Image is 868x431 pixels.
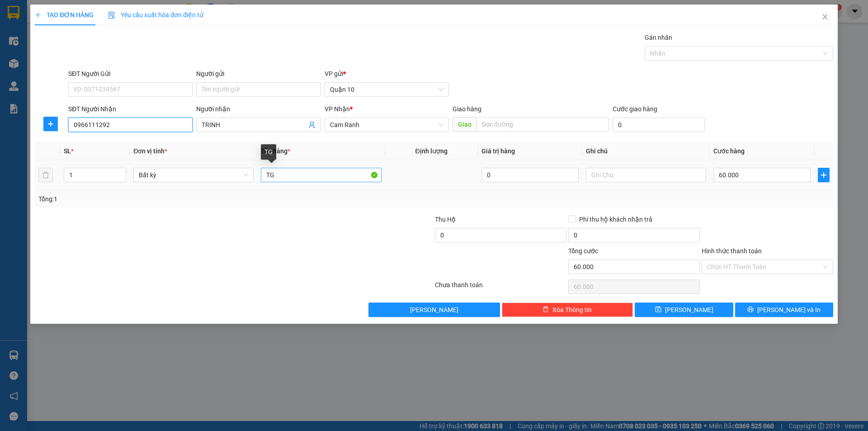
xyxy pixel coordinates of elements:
[330,118,443,132] span: Cam Ranh
[261,144,276,160] div: TG
[38,194,335,204] div: Tổng: 1
[586,168,706,182] input: Ghi Chú
[44,120,57,128] span: plus
[576,214,656,224] span: Phí thu hộ khách nhận trả
[613,105,657,113] label: Cước giao hàng
[818,171,829,179] span: plus
[434,280,567,296] div: Chưa thanh toán
[108,12,115,19] img: icon
[453,105,481,113] span: Giao hàng
[330,83,443,96] span: Quận 10
[757,305,821,315] span: [PERSON_NAME] và In
[542,306,549,313] span: delete
[64,147,71,155] span: SL
[43,117,58,131] button: plus
[821,13,829,20] span: close
[552,305,592,315] span: Xóa Thông tin
[435,216,456,223] span: Thu Hộ
[11,58,46,117] b: Hòa [GEOGRAPHIC_DATA]
[98,11,120,33] img: logo.jpg
[713,147,745,155] span: Cước hàng
[68,69,193,79] div: SĐT Người Gửi
[68,104,193,114] div: SĐT Người Nhận
[76,43,124,54] li: (c) 2017
[35,11,94,19] span: TẠO ĐƠN HÀNG
[368,303,500,317] button: [PERSON_NAME]
[613,118,705,132] input: Cước giao hàng
[196,104,321,114] div: Người nhận
[196,69,321,79] div: Người gửi
[38,168,53,182] button: delete
[481,147,515,155] span: Giá trị hàng
[415,147,448,155] span: Định lượng
[502,303,633,317] button: deleteXóa Thông tin
[133,147,167,155] span: Đơn vị tính
[812,5,838,30] button: Close
[635,303,733,317] button: save[PERSON_NAME]
[308,121,316,128] span: user-add
[325,69,449,79] div: VP gửi
[818,168,830,182] button: plus
[76,34,124,42] b: [DOMAIN_NAME]
[139,168,248,182] span: Bất kỳ
[476,117,609,132] input: Dọc đường
[56,13,90,56] b: Gửi khách hàng
[35,12,41,18] span: plus
[481,168,579,182] input: 0
[568,247,598,255] span: Tổng cước
[410,305,458,315] span: [PERSON_NAME]
[702,247,762,255] label: Hình thức thanh toán
[747,306,754,313] span: printer
[325,105,350,113] span: VP Nhận
[108,11,203,19] span: Yêu cầu xuất hóa đơn điện tử
[453,117,476,132] span: Giao
[261,168,381,182] input: VD: Bàn, Ghế
[645,34,672,41] label: Gán nhãn
[582,142,710,160] th: Ghi chú
[735,303,833,317] button: printer[PERSON_NAME] và In
[655,306,661,313] span: save
[665,305,713,315] span: [PERSON_NAME]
